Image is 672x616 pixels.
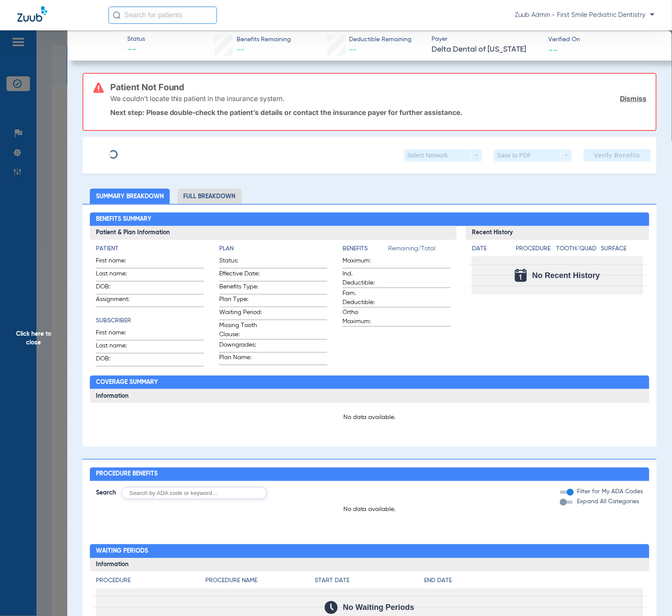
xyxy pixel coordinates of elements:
p: We couldn’t locate this patient in the insurance system. [110,94,285,103]
h4: Tooth/Quad [557,244,599,253]
span: -- [349,46,357,54]
app-breakdown-title: Procedure [516,244,553,256]
h4: Patient [96,244,204,253]
app-breakdown-title: Surface [601,244,643,256]
span: Assignment: [96,295,138,307]
p: No data available. [90,505,649,514]
h4: Procedure Name [205,577,315,586]
span: Status [127,35,145,44]
h3: Information [90,558,649,572]
app-breakdown-title: Procedure [96,577,205,589]
h3: Patient & Plan Information [90,226,457,240]
app-breakdown-title: Tooth/Quad [557,244,599,256]
span: Waiting Period: [219,308,262,320]
input: Search for patients [109,7,217,24]
li: Summary Breakdown [90,189,170,204]
img: Zuub Logo [17,7,47,22]
app-breakdown-title: Benefits [343,244,388,256]
span: DOB: [96,354,138,366]
span: Search [96,489,116,498]
h4: Start Date [315,577,424,586]
span: No Recent History [532,271,600,280]
span: Fam. Deductible: [343,289,385,307]
h3: Patient Not Found [110,83,647,92]
span: Missing Tooth Clause: [219,321,262,339]
span: Expand All Categories [577,499,639,505]
span: Remaining/Total [388,244,451,256]
h4: Procedure [516,244,553,253]
img: error-icon [93,82,104,93]
span: Last name: [96,341,138,353]
span: -- [237,46,244,54]
h4: Date [472,244,508,253]
span: First name: [96,256,138,268]
h2: Procedure Benefits [90,468,649,482]
span: Zuub Admin - First Smile Pediatric Dentistry [515,11,655,20]
img: Search Icon [113,11,121,19]
span: Maximum: [343,256,385,268]
a: Dismiss [620,94,647,103]
h3: Information [90,389,649,403]
span: Last name: [96,269,138,281]
span: Payer [432,35,541,44]
span: Ind. Deductible: [343,269,385,288]
img: Calendar [325,601,338,614]
label: Filter for My ADA Codes [576,488,643,497]
h2: Waiting Periods [90,544,649,558]
span: Status: [219,256,262,268]
span: -- [127,44,145,56]
span: DOB: [96,282,138,294]
h4: Benefits [343,244,388,253]
h4: End Date [424,577,643,586]
span: Plan Type: [219,295,262,307]
span: First name: [96,328,138,340]
app-breakdown-title: Procedure Name [205,577,315,589]
span: Plan Name: [219,353,262,365]
span: Downgrades: [219,341,262,352]
p: No data available. [96,413,643,422]
span: Deductible Remaining [349,35,412,44]
span: Benefits Remaining [237,35,291,44]
app-breakdown-title: End Date [424,577,643,589]
h4: Procedure [96,577,205,586]
span: Benefits Type: [219,282,262,294]
li: Full Breakdown [178,189,242,204]
span: Effective Date: [219,269,262,281]
h4: Surface [601,244,643,253]
img: Calendar [515,269,527,282]
span: Ortho Maximum: [343,308,385,326]
h4: Plan [219,244,327,253]
app-breakdown-title: Date [472,244,508,256]
span: Verified On [549,35,658,44]
h2: Coverage Summary [90,376,649,390]
span: No Waiting Periods [343,603,414,612]
iframe: Chat Widget [629,574,672,616]
h4: Subscriber [96,316,204,325]
p: Next step: Please double-check the patient’s details or contact the insurance payer for further a... [110,108,647,117]
app-breakdown-title: Start Date [315,577,424,589]
span: -- [549,45,558,54]
span: Delta Dental of [US_STATE] [432,44,541,55]
h3: Recent History [466,226,649,240]
h2: Benefits Summary [90,213,649,226]
input: Search by ADA code or keyword… [121,487,267,499]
